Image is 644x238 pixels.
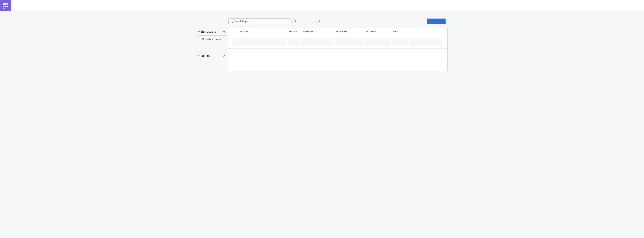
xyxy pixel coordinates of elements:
[393,30,408,33] div: Tags
[197,36,227,43] div: No folders created
[289,30,301,33] div: Folder
[205,54,211,58] span: TAGS
[240,30,287,33] div: Report
[228,19,290,24] input: Search Reports
[205,30,216,33] span: FOLDERS
[3,3,9,9] img: PushMetrics
[336,30,364,33] div: Last Runs
[303,30,334,33] div: Schedule
[365,30,391,33] div: Next Run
